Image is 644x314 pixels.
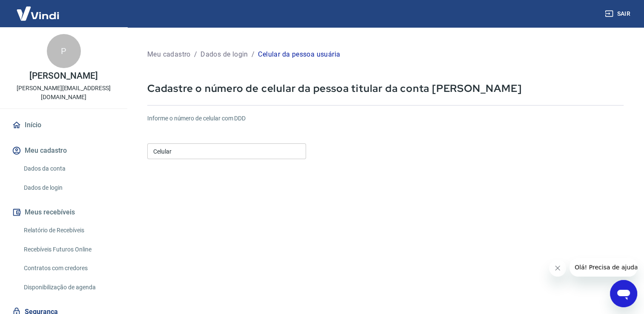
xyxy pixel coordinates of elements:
[20,260,117,277] a: Contratos com credores
[5,6,72,13] span: Olá! Precisa de ajuda?
[10,141,117,160] button: Meu cadastro
[20,160,117,177] a: Dados da conta
[20,222,117,239] a: Relatório de Recebíveis
[10,0,66,26] img: Vindi
[47,34,81,68] div: P
[7,84,120,102] p: [PERSON_NAME][EMAIL_ADDRESS][DOMAIN_NAME]
[147,114,624,123] h6: Informe o número de celular com DDD
[20,279,117,296] a: Disponibilização de agenda
[29,71,97,80] p: [PERSON_NAME]
[603,6,634,22] button: Sair
[200,49,248,60] p: Dados de login
[549,260,566,277] iframe: Fechar mensagem
[194,49,197,60] p: /
[258,49,340,60] p: Celular da pessoa usuária
[147,82,624,95] p: Cadastre o número de celular da pessoa titular da conta [PERSON_NAME]
[20,241,117,258] a: Recebíveis Futuros Online
[147,49,191,60] p: Meu cadastro
[610,280,637,307] iframe: Botão para abrir a janela de mensagens
[10,116,117,134] a: Início
[252,49,255,60] p: /
[10,203,117,222] button: Meus recebíveis
[20,179,117,197] a: Dados de login
[570,258,637,277] iframe: Mensagem da empresa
